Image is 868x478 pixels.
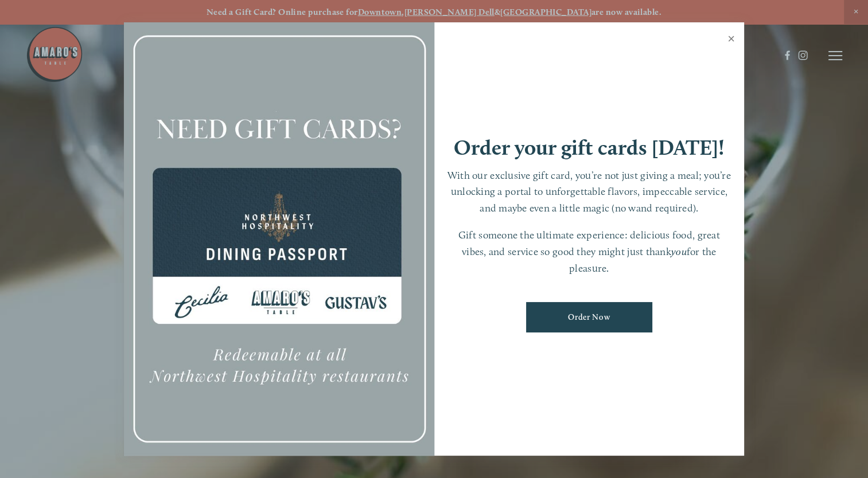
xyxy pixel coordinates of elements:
[446,227,733,276] p: Gift someone the ultimate experience: delicious food, great vibes, and service so good they might...
[446,167,733,217] p: With our exclusive gift card, you’re not just giving a meal; you’re unlocking a portal to unforge...
[720,24,742,56] a: Close
[526,302,652,332] a: Order Now
[454,137,725,158] h1: Order your gift cards [DATE]!
[671,245,687,257] em: you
